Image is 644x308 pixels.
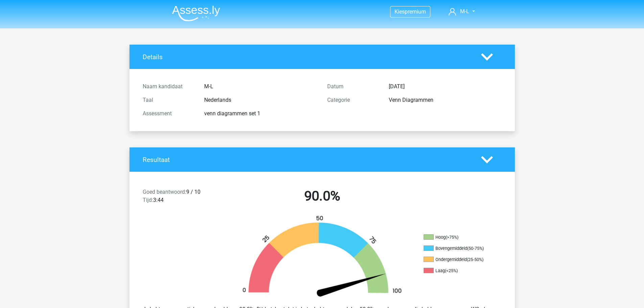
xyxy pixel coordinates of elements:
div: (>75%) [446,235,458,240]
span: Goed beantwoord: [143,189,186,195]
div: Taal [138,96,199,104]
li: Bovengemiddeld [424,245,491,252]
div: [DATE] [384,82,507,91]
div: (<25%) [445,268,458,273]
div: Venn Diagrammen [384,96,507,104]
h2: 90.0% [235,188,409,204]
a: M-L [446,7,477,16]
span: Kies [395,8,405,15]
div: Datum [322,82,384,91]
h4: Details [143,53,471,61]
li: Ondergemiddeld [424,257,491,263]
div: (50-75%) [467,246,484,251]
h4: Resultaat [143,156,471,164]
div: (25-50%) [467,257,483,262]
div: Nederlands [199,96,322,104]
img: 90.da62de00dc71.png [231,215,413,300]
div: 9 / 10 3:44 [138,188,230,207]
a: Kiespremium [390,7,430,16]
span: premium [405,8,426,15]
img: Assessly [172,5,220,21]
li: Laag [424,268,491,274]
div: Naam kandidaat [138,82,199,91]
span: Tijd: [143,197,153,203]
li: Hoog [424,234,491,240]
div: Categorie [322,96,384,104]
div: venn diagrammen set 1 [199,110,322,118]
span: M-L [460,8,469,15]
div: M-L [199,82,322,91]
div: Assessment [138,110,199,118]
